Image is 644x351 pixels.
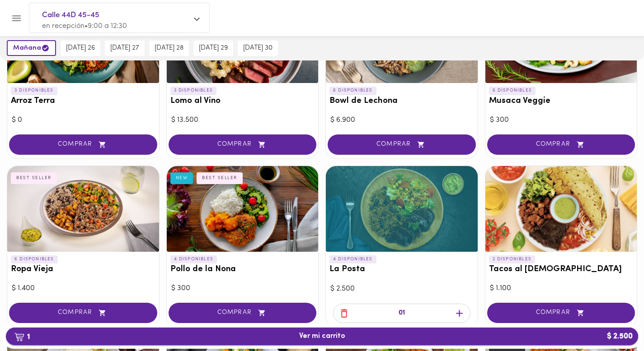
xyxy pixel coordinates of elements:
span: COMPRAR [180,309,306,317]
span: [DATE] 30 [243,44,273,52]
button: [DATE] 26 [61,41,100,56]
div: Pollo de la Nona [167,166,319,252]
div: $ 300 [171,283,314,294]
p: 6 DISPONIBLES [11,255,58,263]
button: [DATE] 27 [105,41,145,56]
div: $ 0 [12,115,155,125]
button: [DATE] 30 [238,41,278,56]
p: 01 [399,308,405,319]
div: $ 1.400 [12,283,155,294]
div: $ 2.500 [330,284,473,294]
p: 2 DISPONIBLES [489,255,536,263]
span: en recepción • 9:00 a 12:30 [42,23,127,30]
img: cart.png [14,333,24,342]
h3: Bowl de Lechona [329,97,474,106]
button: COMPRAR [169,303,317,323]
h3: Pollo de la Nona [170,265,315,274]
button: COMPRAR [328,134,476,155]
p: 3 DISPONIBLES [170,87,217,95]
span: COMPRAR [20,141,146,148]
p: 6 DISPONIBLES [329,87,376,95]
button: mañana [7,40,56,56]
div: BEST SELLER [11,172,57,184]
span: [DATE] 26 [66,44,95,52]
h3: Lomo al Vino [170,97,315,106]
span: mañana [13,44,50,52]
div: BEST SELLER [197,172,243,184]
button: COMPRAR [169,134,317,155]
div: Tacos al Pastor [485,166,637,252]
button: [DATE] 28 [149,41,189,56]
div: $ 1.100 [490,283,633,294]
div: NEW [170,172,193,184]
button: Menu [5,7,28,29]
span: [DATE] 29 [199,44,228,52]
h3: Arroz Terra [11,97,155,106]
p: 4 DISPONIBLES [170,255,217,263]
h3: La Posta [329,265,474,274]
button: 1Ver mi carrito$ 2.500 [6,328,638,345]
span: COMPRAR [339,141,465,148]
span: COMPRAR [498,141,624,148]
div: Ropa Vieja [7,166,159,252]
span: [DATE] 27 [110,44,139,52]
span: Ver mi carrito [299,332,345,341]
p: 4 DISPONIBLES [329,255,376,263]
button: COMPRAR [487,134,635,155]
span: [DATE] 28 [155,44,183,52]
button: COMPRAR [487,303,635,323]
button: [DATE] 29 [193,41,233,56]
p: 3 DISPONIBLES [11,87,57,95]
div: $ 6.900 [330,115,473,125]
iframe: Messagebird Livechat Widget [592,299,635,342]
span: COMPRAR [498,309,624,317]
h3: Ropa Vieja [11,265,155,274]
button: COMPRAR [9,303,157,323]
b: 1 [9,331,35,342]
h3: Tacos al [DEMOGRAPHIC_DATA] [489,265,634,274]
button: COMPRAR [9,134,157,155]
div: $ 13.500 [171,115,314,125]
span: COMPRAR [20,309,146,317]
h3: Musaca Veggie [489,97,634,106]
p: 6 DISPONIBLES [489,87,536,95]
div: La Posta [326,166,478,252]
div: $ 300 [490,115,633,125]
span: COMPRAR [180,141,306,148]
span: Calle 44D 45-45 [42,9,188,21]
